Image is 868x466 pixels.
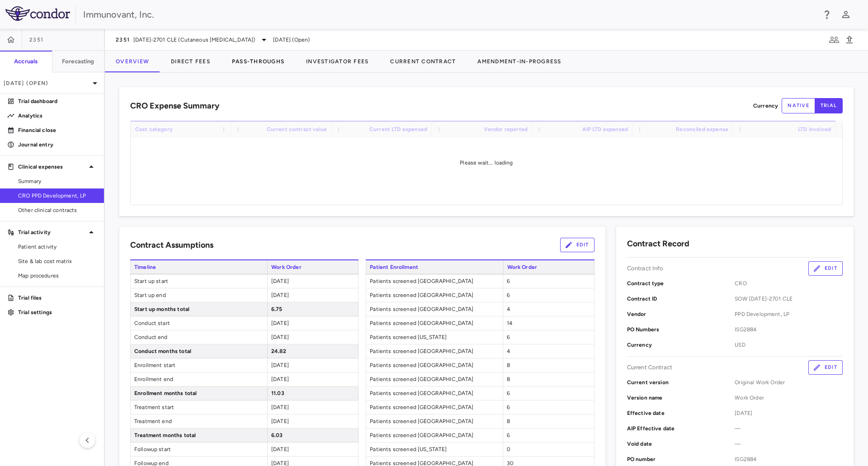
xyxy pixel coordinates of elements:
h6: Accruals [14,57,38,66]
p: Current Contract [627,363,672,372]
span: — [735,440,843,448]
span: Treatment months total [131,428,267,442]
span: Site & lab cost matrix [18,257,97,265]
button: Edit [808,261,843,276]
button: Direct Fees [160,51,221,72]
span: [DATE] (Open) [273,36,310,44]
span: 14 [507,320,512,326]
span: Patients screened [GEOGRAPHIC_DATA] [366,302,503,316]
p: Financial close [18,126,97,134]
button: Investigator Fees [295,51,379,72]
span: 11.03 [271,390,284,396]
span: Enrollment end [131,372,267,386]
span: Patients screened [GEOGRAPHIC_DATA] [366,274,503,288]
p: Trial settings [18,308,97,316]
span: Patients screened [GEOGRAPHIC_DATA] [366,288,503,302]
span: Enrollment start [131,358,267,372]
span: 6 [507,390,510,396]
span: [DATE] [271,334,289,340]
span: Timeline [130,260,267,274]
p: Analytics [18,112,97,120]
span: [DATE] [271,404,289,410]
span: [DATE] [271,320,289,326]
span: Start up start [131,274,267,288]
span: Original Work Order [735,378,843,386]
p: Trial dashboard [18,97,97,105]
span: 6 [507,334,510,340]
span: Patients screened [GEOGRAPHIC_DATA] [366,344,503,358]
span: SOW [DATE]-2701 CLE [735,295,843,303]
h6: Forecasting [62,57,94,66]
h6: Contract Record [627,238,689,250]
span: Patients screened [GEOGRAPHIC_DATA] [366,428,503,442]
span: Patients screened [GEOGRAPHIC_DATA] [366,358,503,372]
p: Contract ID [627,295,735,303]
h6: Contract Assumptions [130,239,213,251]
p: Currency [627,341,735,349]
span: Start up months total [131,302,267,316]
p: PO number [627,455,735,463]
span: Enrollment months total [131,386,267,400]
span: [DATE] [271,292,289,298]
span: 0 [507,446,510,452]
button: Current Contract [379,51,467,72]
p: Vendor [627,310,735,318]
p: Version name [627,394,735,402]
span: 24.82 [271,348,286,354]
p: AIP Effective date [627,424,735,433]
span: [DATE] [735,409,843,417]
span: Please wait... loading [460,160,513,166]
span: 2351 [116,36,130,43]
span: 8 [507,376,510,382]
p: [DATE] (Open) [4,79,90,87]
span: 6 [507,292,510,298]
p: Clinical expenses [18,163,86,171]
span: 6 [507,278,510,284]
span: Conduct start [131,316,267,330]
span: Work Order [267,260,359,274]
span: 8 [507,362,510,368]
span: Patients screened [GEOGRAPHIC_DATA] [366,386,503,400]
span: [DATE] [271,376,289,382]
button: Edit [560,238,594,252]
span: [DATE] [271,278,289,284]
span: [DATE] [271,362,289,368]
div: Immunovant, Inc. [83,8,816,21]
span: CRO [735,279,843,287]
span: PPD Development, LP [735,310,843,318]
button: Pass-Throughs [221,51,295,72]
p: Contract Info [627,264,664,273]
p: Currency [753,102,778,110]
span: Patient activity [18,243,97,251]
span: Patients screened [GEOGRAPHIC_DATA] [366,414,503,428]
span: 4 [507,306,510,312]
span: 4 [507,348,510,354]
span: Conduct end [131,330,267,344]
span: Patients screened [US_STATE] [366,330,503,344]
span: 6.75 [271,306,283,312]
img: logo-full-SnFGN8VE.png [5,6,70,21]
p: Trial activity [18,228,86,236]
span: ISG2884 [735,455,843,463]
span: 6.03 [271,432,283,438]
span: Work Order [503,260,594,274]
span: Patients screened [GEOGRAPHIC_DATA] [366,316,503,330]
span: Treatment start [131,400,267,414]
span: Patients screened [GEOGRAPHIC_DATA] [366,400,503,414]
span: Followup start [131,442,267,456]
span: [DATE] [271,418,289,424]
p: Current version [627,378,735,386]
span: Summary [18,177,97,185]
button: trial [815,98,843,113]
button: Edit [808,360,843,375]
span: Map procedures [18,272,97,280]
p: PO Numbers [627,325,735,334]
p: Contract type [627,279,735,287]
span: Other clinical contracts [18,206,97,214]
p: Void date [627,440,735,448]
span: [DATE] [271,446,289,452]
button: Amendment-In-Progress [467,51,572,72]
button: Overview [105,51,160,72]
span: 2351 [29,36,43,43]
span: CRO PPD Development, LP [18,192,97,200]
